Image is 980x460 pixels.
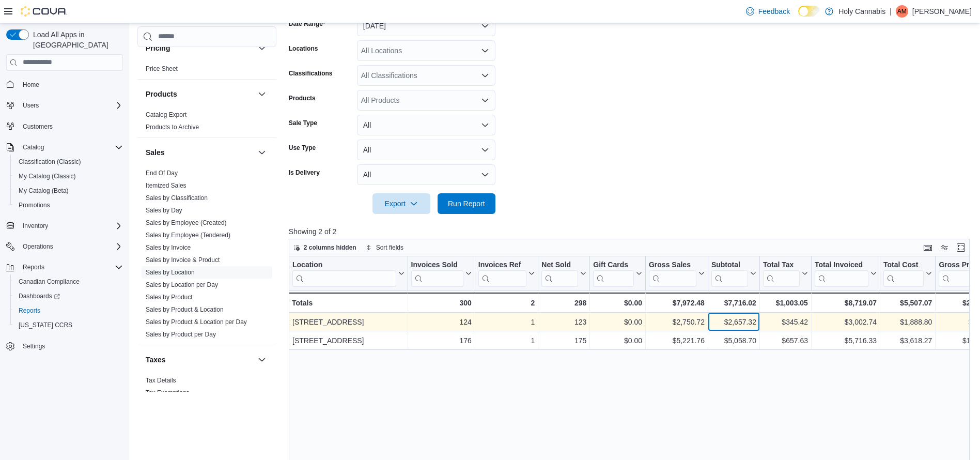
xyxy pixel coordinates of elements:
[19,306,40,315] span: Reports
[711,260,756,286] button: Subtotal
[137,62,276,79] div: Pricing
[146,88,254,99] button: Products
[289,69,333,78] label: Classifications
[14,185,123,197] span: My Catalog (Beta)
[883,260,932,286] button: Total Cost
[292,297,405,309] div: Totals
[362,241,408,254] button: Sort fields
[23,263,44,271] span: Reports
[137,166,276,344] div: Sales
[292,334,405,347] div: [STREET_ADDRESS]
[763,260,808,286] button: Total Tax
[146,206,182,214] span: Sales by Day
[146,231,230,238] a: Sales by Employee (Tendered)
[357,115,495,135] button: All
[593,316,642,328] div: $0.00
[883,260,924,270] div: Total Cost
[541,334,586,347] div: 175
[481,96,489,104] button: Open list of options
[146,193,208,202] span: Sales by Classification
[19,172,76,180] span: My Catalog (Classic)
[19,220,123,232] span: Inventory
[146,388,190,396] span: Tax Exemptions
[19,141,123,154] span: Catalog
[883,316,932,328] div: $1,888.80
[372,193,430,214] button: Export
[478,334,535,347] div: 1
[14,290,123,302] span: Dashboards
[19,187,69,195] span: My Catalog (Beta)
[146,376,176,384] a: Tax Details
[146,268,195,276] span: Sales by Location
[763,316,808,328] div: $345.42
[711,260,748,286] div: Subtotal
[541,260,578,270] div: Net Sold
[289,241,361,254] button: 2 columns hidden
[763,260,800,286] div: Total Tax
[10,303,127,318] button: Reports
[649,260,705,286] button: Gross Sales
[146,218,227,226] span: Sales by Employee (Created)
[289,168,320,177] label: Is Delivery
[649,260,696,270] div: Gross Sales
[763,260,800,270] div: Total Tax
[146,64,178,72] span: Price Sheet
[19,240,123,253] span: Operations
[883,334,932,347] div: $3,618.27
[798,17,799,17] span: Dark Mode
[14,319,76,331] a: [US_STATE] CCRS
[146,305,224,313] a: Sales by Product & Location
[541,297,586,309] div: 298
[146,147,165,157] h3: Sales
[2,339,127,354] button: Settings
[376,243,403,252] span: Sort fields
[146,206,182,213] a: Sales by Day
[815,260,877,286] button: Total Invoiced
[19,292,60,300] span: Dashboards
[14,275,123,288] span: Canadian Compliance
[593,334,642,347] div: $0.00
[838,5,885,18] p: Holy Cannabis
[912,5,972,18] p: [PERSON_NAME]
[29,29,123,50] span: Load All Apps in [GEOGRAPHIC_DATA]
[146,169,178,176] a: End Of Day
[2,98,127,113] button: Users
[815,334,877,347] div: $5,716.33
[14,275,84,288] a: Canadian Compliance
[19,79,43,91] a: Home
[357,140,495,160] button: All
[711,260,748,270] div: Subtotal
[23,81,39,89] span: Home
[146,243,191,251] span: Sales by Invoice
[23,101,39,110] span: Users
[146,42,254,53] button: Pricing
[649,260,696,286] div: Gross Sales
[2,239,127,254] button: Operations
[23,143,44,151] span: Catalog
[938,241,951,254] button: Display options
[292,260,405,286] button: Location
[10,289,127,303] a: Dashboards
[23,342,45,350] span: Settings
[146,219,227,226] a: Sales by Employee (Created)
[146,293,193,300] a: Sales by Product
[146,122,199,131] span: Products to Archive
[146,181,186,189] span: Itemized Sales
[883,260,924,286] div: Total Cost
[256,87,268,100] button: Products
[146,330,216,338] span: Sales by Product per Day
[649,334,705,347] div: $5,221.76
[289,144,316,152] label: Use Type
[711,334,756,347] div: $5,058.70
[478,316,535,328] div: 1
[14,170,123,182] span: My Catalog (Classic)
[146,376,176,384] span: Tax Details
[411,297,471,309] div: 300
[292,260,396,270] div: Location
[146,280,218,288] span: Sales by Location per Day
[10,155,127,169] button: Classification (Classic)
[14,156,85,168] a: Classification (Classic)
[481,47,489,55] button: Open list of options
[146,65,178,72] a: Price Sheet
